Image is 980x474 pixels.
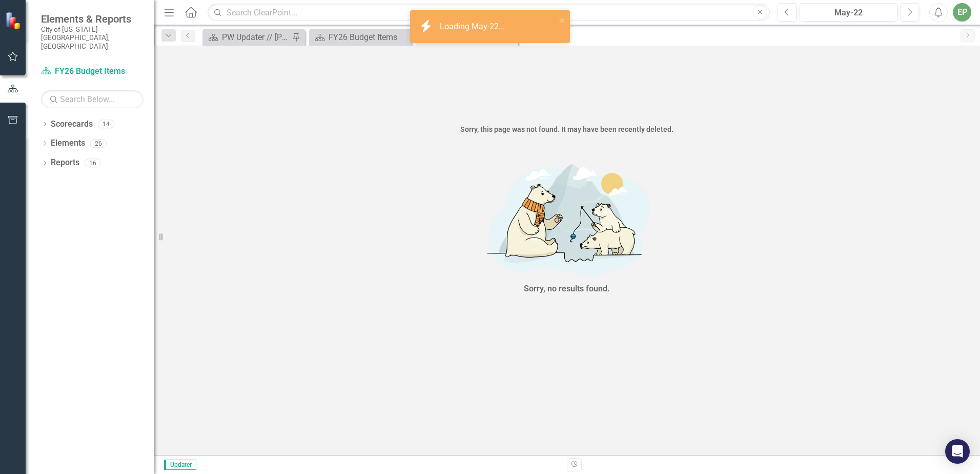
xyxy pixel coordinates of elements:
button: close [559,14,566,26]
img: No results found [413,155,721,280]
div: 14 [98,120,114,128]
a: FY26 Budget Items [41,66,144,77]
input: Search ClearPoint... [208,4,770,22]
a: Scorecards [51,118,93,130]
small: City of [US_STATE][GEOGRAPHIC_DATA], [GEOGRAPHIC_DATA] [41,25,144,50]
input: Search Below... [41,90,144,108]
a: PW Updater // [PERSON_NAME] [205,31,290,44]
button: EP [953,3,971,22]
div: 16 [85,159,101,167]
a: Elements [51,137,85,149]
div: Loading May-22... [440,21,507,33]
button: May-22 [800,3,897,22]
div: Open Intercom Messenger [945,439,970,464]
div: 26 [90,139,107,148]
img: ClearPoint Strategy [5,12,23,30]
div: May-22 [803,7,894,19]
div: Sorry, this page was not found. It may have been recently deleted. [154,124,980,134]
div: PW Updater // [PERSON_NAME] [222,31,290,44]
span: Elements & Reports [41,13,144,25]
a: Reports [51,157,79,169]
a: FY26 Budget Items [312,31,409,44]
span: Updater [164,460,196,470]
div: FY26 Budget Items [329,31,409,44]
div: Sorry, no results found. [524,283,610,295]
